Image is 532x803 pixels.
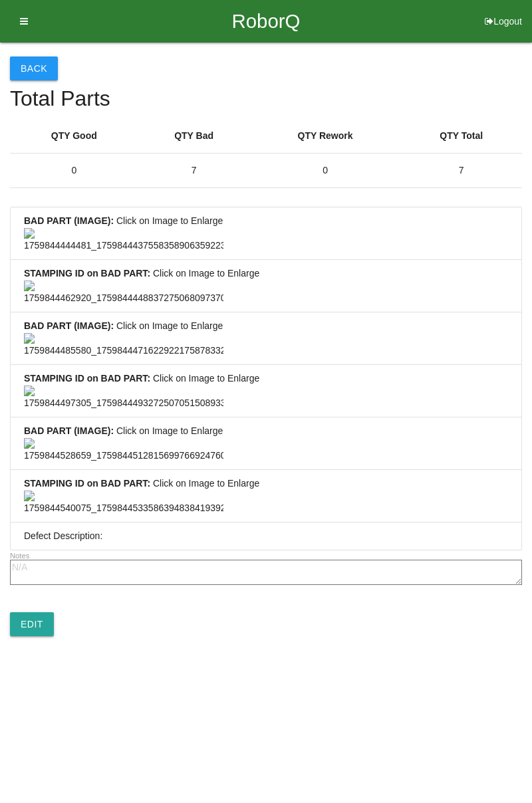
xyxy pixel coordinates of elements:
li: Defect Description: [11,522,521,550]
li: Click on Image to Enlarge [11,470,521,522]
th: QTY Rework [250,119,401,154]
th: QTY Total [400,119,522,154]
b: BAD PART (IMAGE) : [24,215,114,226]
a: Edit [10,612,54,636]
img: 1759844540075_17598445335863948384193922461020.jpg [24,491,223,515]
img: 1759844497305_17598444932725070515089338139062.jpg [24,386,223,410]
h4: Total Parts [10,87,522,110]
li: Click on Image to Enlarge [11,260,521,312]
b: STAMPING ID on BAD PART : [24,373,150,384]
li: Click on Image to Enlarge [11,365,521,417]
label: Notes [10,550,29,562]
b: BAD PART (IMAGE) : [24,320,114,331]
img: 1759844528659_17598445128156997669247607661784.jpg [24,438,223,463]
td: 7 [400,153,522,187]
td: 7 [138,153,250,187]
b: STAMPING ID on BAD PART : [24,268,150,279]
td: 0 [10,153,138,187]
img: 1759844485580_175984447162292217587833234818.jpg [24,333,223,358]
b: BAD PART (IMAGE) : [24,425,114,436]
td: 0 [250,153,401,187]
button: Back [10,57,58,80]
img: 1759844462920_17598444488372750680973704341172.jpg [24,281,223,305]
img: 1759844444481_17598444375583589063592235804002.jpg [24,228,223,253]
li: Click on Image to Enlarge [11,417,521,470]
li: Click on Image to Enlarge [11,207,521,260]
b: STAMPING ID on BAD PART : [24,478,150,489]
th: QTY Bad [138,119,250,154]
li: Click on Image to Enlarge [11,312,521,365]
th: QTY Good [10,119,138,154]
